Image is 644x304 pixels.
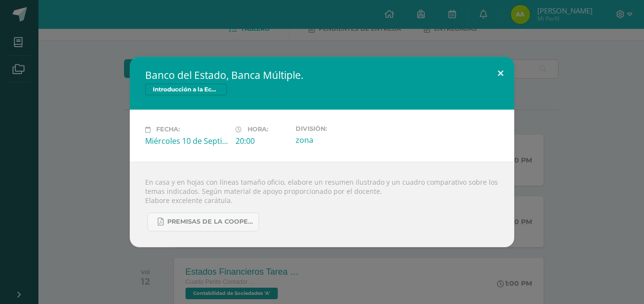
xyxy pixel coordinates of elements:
span: PREMISAS DE LA COOPERACION SOCIAL.pdf [167,218,254,226]
a: PREMISAS DE LA COOPERACION SOCIAL.pdf [148,213,259,231]
div: 20:00 [235,136,288,146]
label: División: [296,125,378,132]
span: Fecha: [156,126,180,133]
h2: Banco del Estado, Banca Múltiple. [145,68,499,82]
div: Miércoles 10 de Septiembre [145,136,228,146]
div: En casa y en hojas con líneas tamaño oficio, elabore un resumen ilustrado y un cuadro comparativo... [130,162,514,247]
div: zona [296,135,378,145]
button: Close (Esc) [487,57,514,89]
span: Hora: [248,126,268,133]
span: Introducción a la Economía [145,84,227,95]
